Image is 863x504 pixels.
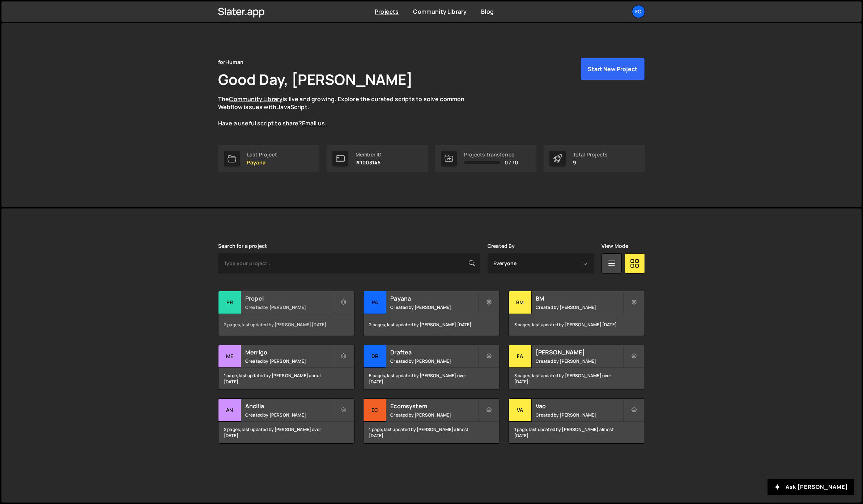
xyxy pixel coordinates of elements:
[218,314,354,336] div: 2 pages, last updated by [PERSON_NAME] [DATE]
[218,69,413,89] h1: Good Day, [PERSON_NAME]
[247,160,277,165] p: Payana
[218,399,241,422] div: An
[375,8,399,16] a: Projects
[509,314,645,336] div: 3 pages, last updated by [PERSON_NAME] [DATE]
[536,412,623,418] small: Created by [PERSON_NAME]
[218,368,354,389] div: 1 page, last updated by [PERSON_NAME] about [DATE]
[218,145,319,172] a: Last Project Payana
[509,291,645,336] a: BM BM Created by [PERSON_NAME] 3 pages, last updated by [PERSON_NAME] [DATE]
[481,8,494,16] a: Blog
[536,304,623,310] small: Created by [PERSON_NAME]
[363,345,499,390] a: Dr Draftea Created by [PERSON_NAME] 5 pages, last updated by [PERSON_NAME] over [DATE]
[364,291,386,314] div: Pa
[509,399,645,444] a: Va Vao Created by [PERSON_NAME] 1 page, last updated by [PERSON_NAME] almost [DATE]
[390,412,477,418] small: Created by [PERSON_NAME]
[218,58,243,66] div: forHuman
[632,5,645,18] a: fo
[488,243,515,249] label: Created By
[218,291,241,314] div: Pr
[364,345,386,368] div: Dr
[218,291,354,336] a: Pr Propel Created by [PERSON_NAME] 2 pages, last updated by [PERSON_NAME] [DATE]
[509,368,645,389] div: 3 pages, last updated by [PERSON_NAME] over [DATE]
[364,422,499,443] div: 1 page, last updated by [PERSON_NAME] almost [DATE]
[413,8,467,16] a: Community Library
[218,399,354,444] a: An Ancilia Created by [PERSON_NAME] 2 pages, last updated by [PERSON_NAME] over [DATE]
[218,243,267,249] label: Search for a project
[390,348,477,356] h2: Draftea
[390,402,477,410] h2: Ecomsystem
[245,294,332,302] h2: Propel
[509,422,645,443] div: 1 page, last updated by [PERSON_NAME] almost [DATE]
[356,152,382,158] div: Member ID
[509,345,532,368] div: Fa
[509,345,645,390] a: Fa [PERSON_NAME] Created by [PERSON_NAME] 3 pages, last updated by [PERSON_NAME] over [DATE]
[580,58,645,80] button: Start New Project
[218,253,480,273] input: Type your project...
[218,345,354,390] a: Me Merrigo Created by [PERSON_NAME] 1 page, last updated by [PERSON_NAME] about [DATE]
[364,314,499,336] div: 2 pages, last updated by [PERSON_NAME] [DATE]
[245,358,332,364] small: Created by [PERSON_NAME]
[536,294,623,302] h2: BM
[364,399,386,422] div: Ec
[509,291,532,314] div: BM
[218,422,354,443] div: 2 pages, last updated by [PERSON_NAME] over [DATE]
[536,358,623,364] small: Created by [PERSON_NAME]
[356,160,382,165] p: #1003145
[218,95,479,128] p: The is live and growing. Explore the curated scripts to solve common Webflow issues with JavaScri...
[390,304,477,310] small: Created by [PERSON_NAME]
[363,399,499,444] a: Ec Ecomsystem Created by [PERSON_NAME] 1 page, last updated by [PERSON_NAME] almost [DATE]
[768,479,854,495] button: Ask [PERSON_NAME]
[363,291,499,336] a: Pa Payana Created by [PERSON_NAME] 2 pages, last updated by [PERSON_NAME] [DATE]
[536,348,623,356] h2: [PERSON_NAME]
[509,399,532,422] div: Va
[247,152,277,158] div: Last Project
[573,152,608,158] div: Total Projects
[245,348,332,356] h2: Merrigo
[536,402,623,410] h2: Vao
[390,294,477,302] h2: Payana
[505,160,518,165] span: 0 / 10
[245,412,332,418] small: Created by [PERSON_NAME]
[390,358,477,364] small: Created by [PERSON_NAME]
[245,304,332,310] small: Created by [PERSON_NAME]
[601,243,628,249] label: View Mode
[302,119,325,127] a: Email us
[364,368,499,389] div: 5 pages, last updated by [PERSON_NAME] over [DATE]
[464,152,518,158] div: Projects Transferred
[229,95,282,103] a: Community Library
[573,160,608,165] p: 9
[245,402,332,410] h2: Ancilia
[218,345,241,368] div: Me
